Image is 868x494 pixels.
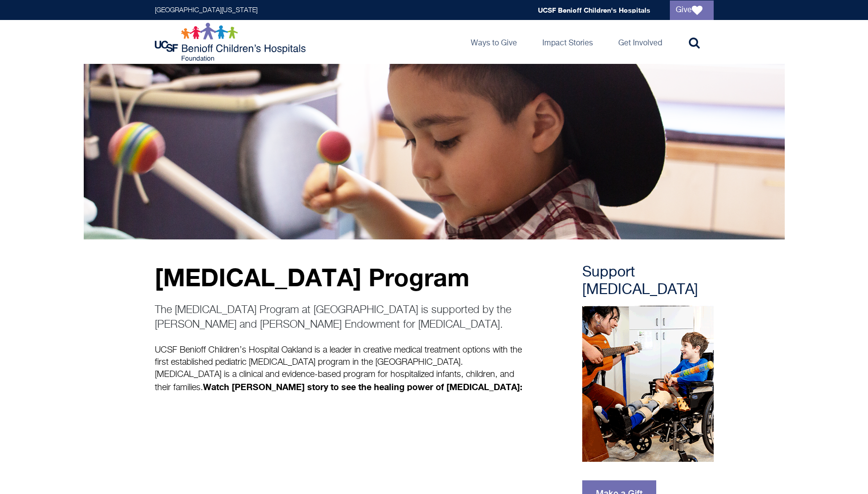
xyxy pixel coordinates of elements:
img: a patient enjoys a guitar therapy session [582,306,714,462]
h3: Support [MEDICAL_DATA] [582,264,714,299]
a: Give [670,0,714,20]
a: Impact Stories [535,20,601,64]
strong: Watch [PERSON_NAME] story to see the healing power of [MEDICAL_DATA]: [203,381,522,392]
a: UCSF Benioff Children's Hospitals [538,6,650,14]
p: The [MEDICAL_DATA] Program at [GEOGRAPHIC_DATA] is supported by the [PERSON_NAME] and [PERSON_NAM... [155,303,530,332]
p: [MEDICAL_DATA] Program [155,264,530,291]
img: Logo for UCSF Benioff Children's Hospitals Foundation [155,22,308,61]
a: Get Involved [610,20,670,64]
a: Ways to Give [463,20,525,64]
a: [GEOGRAPHIC_DATA][US_STATE] [155,7,258,14]
p: UCSF Benioff Children’s Hospital Oakland is a leader in creative medical treatment options with t... [155,344,530,394]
